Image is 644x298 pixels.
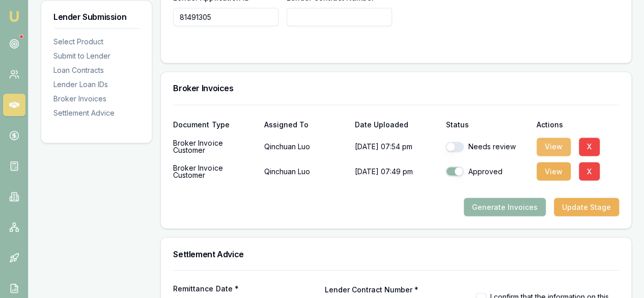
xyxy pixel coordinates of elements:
[355,121,437,128] div: Date Uploaded
[355,137,437,157] p: [DATE] 07:54 pm
[537,162,571,180] button: View
[8,10,20,22] img: emu-icon-u.png
[173,137,256,157] div: Broker Invoice Customer
[264,161,347,181] p: Qinchuan Luo
[173,161,256,181] div: Broker Invoice Customer
[53,13,139,21] h3: Lender Submission
[537,138,571,156] button: View
[264,137,347,157] p: Qinchuan Luo
[537,121,619,128] div: Actions
[53,94,139,104] div: Broker Invoices
[464,198,546,216] button: Generate Invoices
[445,142,528,152] div: Needs review
[173,84,619,92] h3: Broker Invoices
[579,138,600,156] button: X
[579,162,600,180] button: X
[325,285,418,293] label: Lender Contract Number *
[445,121,528,128] div: Status
[173,121,256,128] div: Document Type
[53,79,139,90] div: Lender Loan IDs
[53,37,139,47] div: Select Product
[173,250,619,258] h3: Settlement Advice
[554,198,619,216] button: Update Stage
[53,51,139,61] div: Submit to Lender
[355,161,437,181] p: [DATE] 07:49 pm
[264,121,347,128] div: Assigned To
[173,285,316,292] label: Remittance Date *
[445,166,528,176] div: Approved
[53,65,139,75] div: Loan Contracts
[53,108,139,118] div: Settlement Advice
